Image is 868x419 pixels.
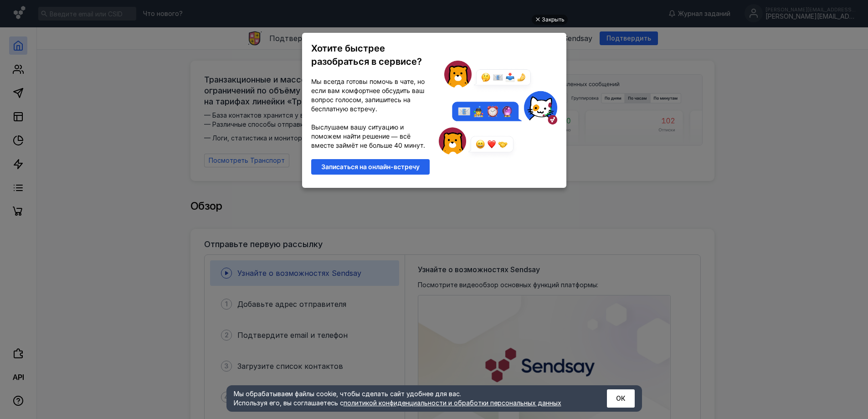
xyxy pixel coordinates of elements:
[311,77,430,114] p: Мы всегда готовы помочь в чате, но если вам комфортнее обсудить ваш вопрос голосом, запишитесь на...
[311,43,422,67] span: Хотите быстрее разобраться в сервисе?
[542,15,565,25] div: Закрыть
[311,159,430,175] a: Записаться на онлайн-встречу
[311,123,430,150] p: Выслушаем вашу ситуацию и поможем найти решение — всё вместе займёт не больше 40 минут.
[234,389,585,408] div: Мы обрабатываем файлы cookie, чтобы сделать сайт удобнее для вас. Используя его, вы соглашаетесь c
[607,389,635,408] button: ОК
[344,399,561,407] a: политикой конфиденциальности и обработки персональных данных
